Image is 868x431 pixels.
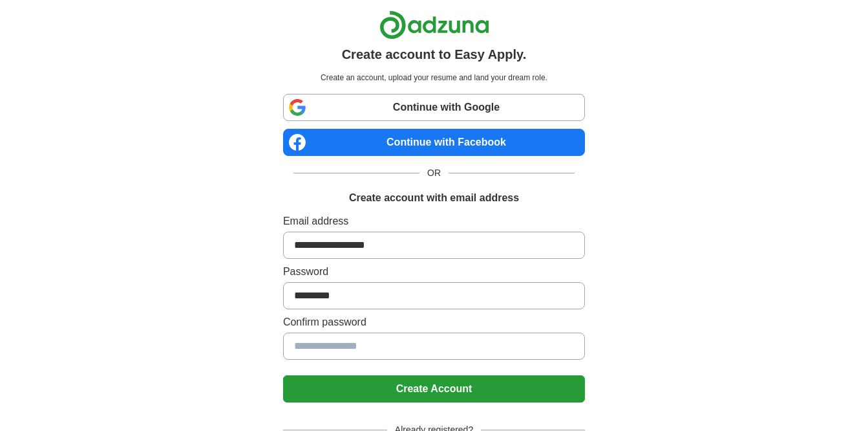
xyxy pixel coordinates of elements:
label: Email address [283,214,585,229]
a: Continue with Google [283,94,585,121]
h1: Create account with email address [349,190,519,206]
span: OR [419,166,449,180]
button: Create Account [283,375,585,403]
h1: Create account to Easy Apply. [342,45,527,64]
p: Create an account, upload your resume and land your dream role. [286,72,582,83]
img: Adzuna logo [379,10,489,39]
a: Continue with Facebook [283,129,585,156]
label: Password [283,264,585,280]
label: Confirm password [283,315,585,330]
